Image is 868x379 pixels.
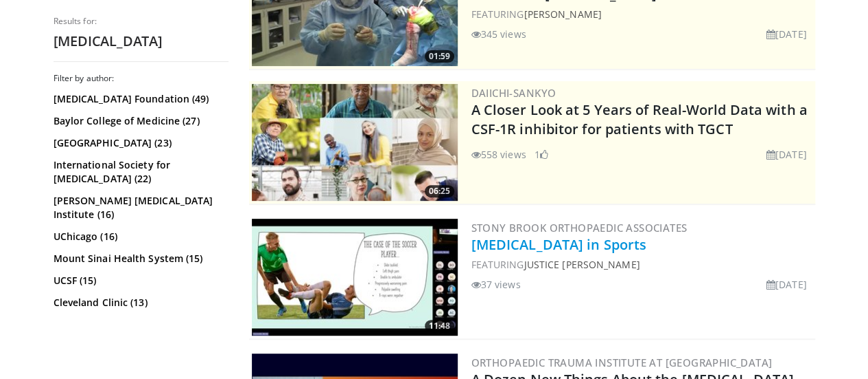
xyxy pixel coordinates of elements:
a: A Closer Look at 5 Years of Real-World Data with a CSF-1R inhibitor for patients with TGCT [471,100,808,138]
span: 01:59 [425,50,454,63]
a: UChicago (16) [54,230,225,243]
a: Orthopaedic Trauma Institute at [GEOGRAPHIC_DATA] [471,356,773,369]
a: [PERSON_NAME] [524,8,601,21]
li: [DATE] [766,27,807,41]
a: Stony Brook Orthopaedic Associates [471,221,688,235]
li: 558 views [471,147,526,162]
span: 11:48 [425,320,454,332]
span: 06:25 [425,185,454,197]
a: [MEDICAL_DATA] in Sports [471,235,646,254]
a: Daiichi-Sankyo [471,86,556,100]
li: [DATE] [766,277,807,292]
div: FEATURING [471,7,812,21]
li: [DATE] [766,147,807,162]
li: 37 views [471,277,521,292]
a: 11:48 [252,219,458,336]
li: 1 [535,147,548,162]
a: Baylor College of Medicine (27) [54,114,225,128]
a: UCSF (15) [54,274,225,288]
p: Results for: [54,16,228,27]
h2: [MEDICAL_DATA] [54,32,228,50]
a: Justice [PERSON_NAME] [524,258,640,271]
a: [PERSON_NAME] [MEDICAL_DATA] Institute (16) [54,194,225,221]
img: da861f59-dec0-43de-afd3-d8a416eeddeb.300x170_q85_crop-smart_upscale.jpg [252,219,458,336]
a: International Society for [MEDICAL_DATA] (22) [54,158,225,186]
li: 345 views [471,27,526,41]
h3: Filter by author: [54,73,228,84]
a: Cleveland Clinic (13) [54,296,225,310]
img: 93c22cae-14d1-47f0-9e4a-a244e824b022.png.300x170_q85_crop-smart_upscale.jpg [252,84,458,201]
a: [GEOGRAPHIC_DATA] (23) [54,136,225,150]
a: 06:25 [252,84,458,201]
a: Mount Sinai Health System (15) [54,252,225,266]
a: [MEDICAL_DATA] Foundation (49) [54,92,225,106]
div: FEATURING [471,257,812,272]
